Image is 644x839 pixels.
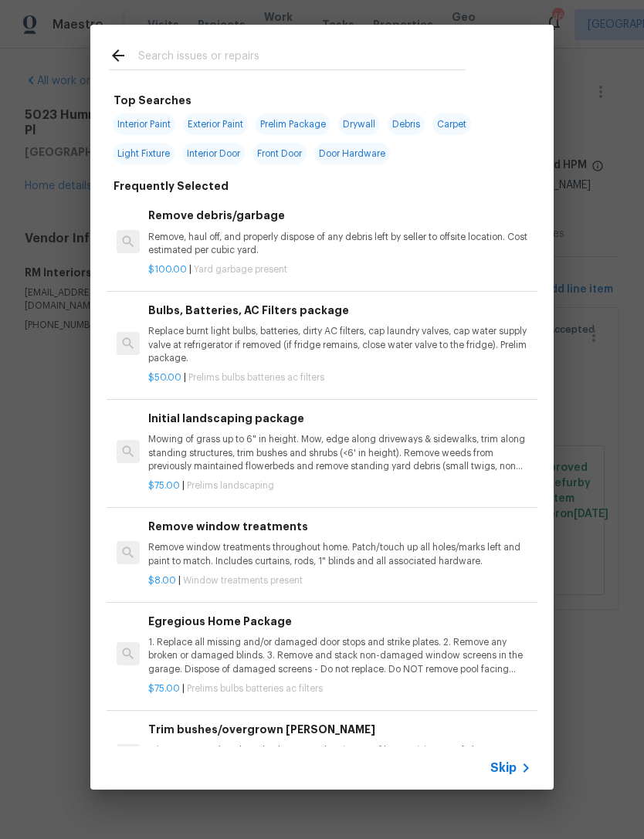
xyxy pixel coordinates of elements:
p: Remove window treatments throughout home. Patch/touch up all holes/marks left and paint to match.... [148,541,531,567]
span: Yard garbage present [194,265,287,274]
h6: Egregious Home Package [148,613,531,630]
p: Replace burnt light bulbs, batteries, dirty AC filters, cap laundry valves, cap water supply valv... [148,325,531,364]
span: Window treatments present [183,576,303,585]
h6: Remove window treatments [148,518,531,535]
span: Drywall [338,113,380,135]
h6: Top Searches [114,92,192,109]
p: | [148,682,531,695]
span: $8.00 [148,576,176,585]
h6: Trim bushes/overgrown [PERSON_NAME] [148,721,531,738]
p: | [148,574,531,587]
input: Search issues or repairs [138,46,466,69]
span: $75.00 [148,684,180,693]
span: Prelims bulbs batteries ac filters [188,373,324,382]
span: Prelims bulbs batteries ac filters [187,684,323,693]
span: Debris [388,113,425,135]
span: Exterior Paint [183,113,248,135]
span: Prelim Package [256,113,330,135]
span: Prelims landscaping [187,481,274,490]
h6: Remove debris/garbage [148,207,531,224]
p: Trim overgrown hegdes & bushes around perimeter of home giving 12" of clearance. Properly dispose... [148,744,531,770]
h6: Bulbs, Batteries, AC Filters package [148,302,531,319]
p: | [148,479,531,492]
span: Light Fixture [113,143,175,164]
h6: Initial landscaping package [148,410,531,427]
p: Remove, haul off, and properly dispose of any debris left by seller to offsite location. Cost est... [148,231,531,257]
span: Skip [490,760,517,776]
p: Mowing of grass up to 6" in height. Mow, edge along driveways & sidewalks, trim along standing st... [148,433,531,472]
p: 1. Replace all missing and/or damaged door stops and strike plates. 2. Remove any broken or damag... [148,636,531,675]
span: Interior Paint [113,113,175,135]
span: Front Door [253,143,307,164]
span: $75.00 [148,481,180,490]
span: $50.00 [148,373,181,382]
span: Door Hardware [314,143,390,164]
p: | [148,371,531,384]
span: Interior Door [182,143,245,164]
span: $100.00 [148,265,187,274]
h6: Frequently Selected [114,178,229,195]
span: Carpet [432,113,471,135]
p: | [148,263,531,276]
